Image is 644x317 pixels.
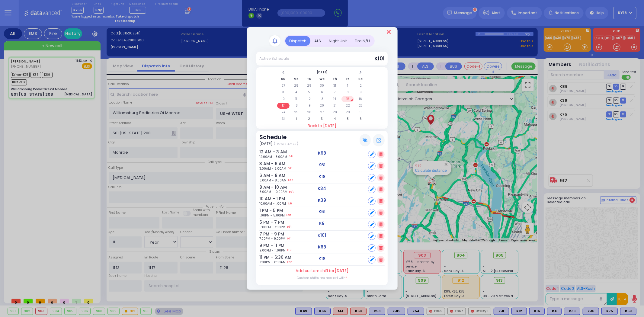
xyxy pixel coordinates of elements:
[277,83,290,89] td: 27
[296,268,348,274] label: Add custom shift for
[287,225,291,229] a: Edit
[259,201,286,206] span: 10:00AM - 1:00PM
[319,256,325,261] h5: K18
[297,276,347,280] label: Custom shifts are marked with
[259,173,276,178] h6: 6 AM - 8 AM
[341,76,354,82] th: Fr
[287,236,291,241] a: Edit
[259,248,286,253] span: 9:00PM - 11:00PM
[259,155,287,159] span: 12:00AM - 3:00AM
[259,236,285,241] span: 7:00PM - 9:00PM
[335,268,348,274] span: [DATE]
[329,109,341,115] td: 28
[259,243,276,248] h6: 9 PM - 11 PM
[259,134,298,141] h3: Schedule
[290,96,303,102] td: 11
[259,149,276,155] h6: 12 AM - 3 AM
[354,103,367,109] td: 23
[374,55,385,62] span: K101
[354,76,367,82] th: Sa
[282,70,285,75] span: Previous Month
[354,83,367,89] td: 2
[316,76,328,82] th: We
[354,109,367,115] td: 30
[318,198,326,203] h5: K39
[319,174,325,179] h5: K18
[319,162,325,168] h5: K61
[259,196,276,201] h6: 10 AM - 1 PM
[277,116,290,122] td: 31
[303,83,316,89] td: 29
[290,76,303,82] th: Mo
[287,248,292,253] a: Edit
[289,155,293,159] a: Edit
[290,109,303,115] td: 25
[303,103,316,109] td: 19
[341,103,354,109] td: 22
[290,83,303,89] td: 28
[303,109,316,115] td: 26
[318,151,326,156] h5: K68
[259,220,276,225] h6: 5 PM - 7 PM
[319,221,325,226] h5: K9
[259,56,289,61] div: Active Schedule
[277,76,290,82] th: Su
[329,83,341,89] td: 31
[316,96,328,102] td: 13
[259,208,276,213] h6: 1 PM - 5 PM
[256,123,388,129] a: Back to [DATE]
[259,260,286,264] span: 11:00PM - 6:30AM
[259,225,285,229] span: 5:00PM - 7:00PM
[290,89,303,95] td: 4
[329,103,341,109] td: 21
[354,96,367,102] td: 16
[259,213,285,218] span: 1:00PM - 5:00PM
[259,190,287,194] span: 8:00AM - 10:00AM
[341,96,354,102] td: 15
[290,103,303,109] td: 18
[259,232,276,237] h6: 7 PM - 9 PM
[359,70,362,75] span: Next Month
[387,29,391,35] button: Close
[290,116,303,122] td: 1
[259,161,276,166] h6: 3 AM - 6 AM
[318,186,326,191] h5: K34
[303,96,316,102] td: 12
[259,178,287,183] span: 6:00AM - 8:00AM
[259,166,286,171] span: 3:00AM - 6:00AM
[316,103,328,109] td: 20
[329,96,341,102] td: 14
[354,89,367,95] td: 9
[290,69,354,75] th: Select Month
[354,116,367,122] td: 6
[341,83,354,89] td: 1
[289,190,293,194] a: Edit
[288,201,292,206] a: Edit
[329,116,341,122] td: 4
[277,103,290,109] td: 17
[316,83,328,89] td: 30
[288,178,293,183] a: Edit
[341,109,354,115] td: 29
[288,166,292,171] a: Edit
[319,209,325,214] h5: K61
[277,96,290,102] td: 10
[287,260,292,264] a: Edit
[329,76,341,82] th: Th
[274,141,298,147] span: (כג אב תשפה)
[303,89,316,95] td: 5
[277,109,290,115] td: 24
[303,116,316,122] td: 2
[259,255,276,260] h6: 11 PM - 6:30 AM
[310,36,325,46] div: ALS
[316,109,328,115] td: 27
[287,213,291,218] a: Edit
[285,36,310,46] div: Dispatch
[316,116,328,122] td: 3
[259,141,273,147] span: [DATE]
[318,245,326,250] h5: K68
[259,185,276,190] h6: 8 AM - 10 AM
[316,89,328,95] td: 6
[325,36,351,46] div: Night Unit
[341,116,354,122] td: 5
